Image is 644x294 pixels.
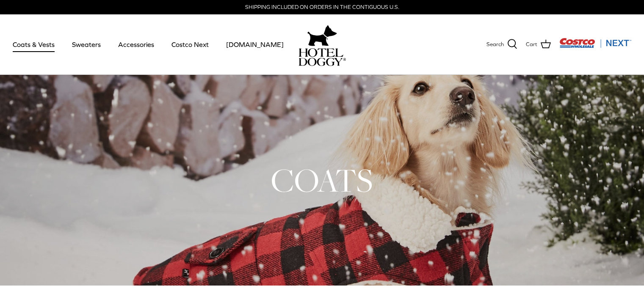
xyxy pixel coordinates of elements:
a: Visit Costco Next [559,43,631,49]
span: Search [486,40,504,49]
img: hoteldoggy.com [307,23,337,48]
a: Coats & Vests [5,30,62,59]
a: Search [486,39,517,50]
a: Costco Next [164,30,216,59]
img: Costco Next [559,38,631,48]
a: [DOMAIN_NAME] [218,30,291,59]
a: Accessories [111,30,162,59]
span: Cart [526,40,537,49]
a: hoteldoggy.com hoteldoggycom [299,23,346,66]
h1: COATS [22,159,623,201]
a: Sweaters [64,30,108,59]
img: hoteldoggycom [299,48,346,66]
a: Cart [526,39,551,50]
